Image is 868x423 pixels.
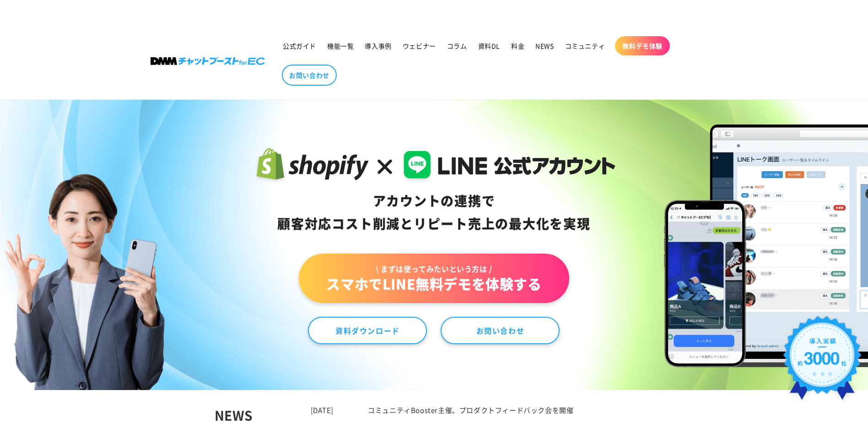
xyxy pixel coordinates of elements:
[282,65,337,86] a: お問い合わせ
[397,36,442,55] a: ウェビナー
[565,42,605,50] span: コミュニティ
[311,405,334,415] time: [DATE]
[322,36,359,55] a: 機能一覧
[530,36,559,55] a: NEWS
[622,42,663,50] span: 無料デモ体験
[299,254,569,303] a: \ まずは使ってみたいという方は /スマホでLINE無料デモを体験する
[560,36,611,55] a: コミュニティ
[403,42,436,50] span: ウェビナー
[506,36,530,55] a: 料金
[308,317,427,344] a: 資料ダウンロード
[779,312,866,411] img: 導入実績約3000社
[151,57,265,65] img: 株式会社DMM Boost
[365,42,391,50] span: 導入事例
[289,71,329,79] span: お問い合わせ
[283,42,316,50] span: 公式ガイド
[253,190,615,235] div: アカウントの連携で 顧客対応コスト削減と リピート売上の 最大化を実現
[368,405,573,415] a: コミュニティBooster主催、プロダクトフィードバック会を開催
[511,42,524,50] span: 料金
[473,36,506,55] a: 資料DL
[359,36,397,55] a: 導入事例
[277,36,322,55] a: 公式ガイド
[535,42,554,50] span: NEWS
[327,42,354,50] span: 機能一覧
[326,264,541,274] span: \ まずは使ってみたいという方は /
[447,42,467,50] span: コラム
[615,36,670,55] a: 無料デモ体験
[441,317,560,344] a: お問い合わせ
[442,36,473,55] a: コラム
[478,42,500,50] span: 資料DL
